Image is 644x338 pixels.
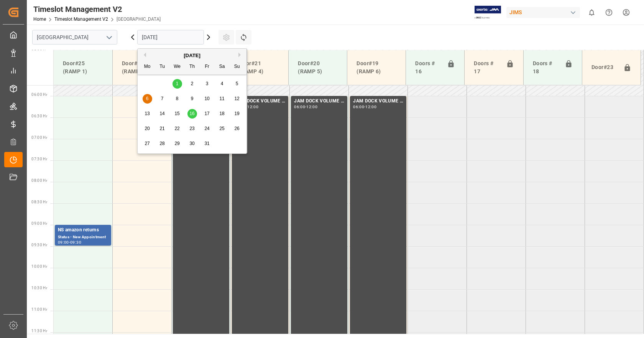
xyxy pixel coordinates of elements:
[219,111,224,116] span: 18
[31,114,47,118] span: 06:30 Hr
[58,241,69,244] div: 09:00
[234,126,239,131] span: 26
[234,111,239,116] span: 19
[234,96,239,101] span: 12
[161,96,164,101] span: 7
[202,124,212,134] div: Choose Friday, October 24th, 2025
[174,111,179,116] span: 15
[232,109,242,119] div: Choose Sunday, October 19th, 2025
[232,62,242,72] div: Su
[191,96,194,101] span: 9
[159,126,164,131] span: 21
[145,126,149,131] span: 20
[202,94,212,104] div: Choose Friday, October 10th, 2025
[143,139,152,148] div: Choose Monday, October 27th, 2025
[217,79,227,89] div: Choose Saturday, October 4th, 2025
[294,105,305,109] div: 06:00
[217,124,227,134] div: Choose Saturday, October 25th, 2025
[364,105,365,109] div: -
[219,96,224,101] span: 11
[353,56,399,79] div: Door#19 (RAMP 6)
[600,4,618,21] button: Help Center
[138,52,246,59] div: [DATE]
[158,124,167,134] div: Choose Tuesday, October 21st, 2025
[69,241,70,244] div: -
[119,56,165,79] div: Door#24 (RAMP 2)
[103,31,115,43] button: open menu
[174,141,179,146] span: 29
[31,221,47,226] span: 09:00 Hr
[187,79,197,89] div: Choose Thursday, October 2nd, 2025
[221,81,223,86] span: 4
[159,111,164,116] span: 14
[353,105,364,109] div: 06:00
[232,94,242,104] div: Choose Sunday, October 12th, 2025
[174,126,179,131] span: 22
[187,94,197,104] div: Choose Thursday, October 9th, 2025
[412,56,444,79] div: Doors # 16
[143,62,152,72] div: Mo
[31,92,47,97] span: 06:00 Hr
[365,105,376,109] div: 12:00
[172,62,182,72] div: We
[143,124,152,134] div: Choose Monday, October 20th, 2025
[247,105,258,109] div: 12:00
[202,62,212,72] div: Fr
[475,6,501,19] img: Exertis%20JAM%20-%20Email%20Logo.jpg_1722504956.jpg
[176,96,179,101] span: 8
[31,286,47,290] span: 10:30 Hr
[217,94,227,104] div: Choose Saturday, October 11th, 2025
[236,81,238,86] span: 5
[70,241,81,244] div: 09:30
[506,7,580,18] div: JIMS
[31,157,47,161] span: 07:30 Hr
[206,81,209,86] span: 3
[236,56,282,79] div: Door#21 (RAMP 4)
[31,264,47,269] span: 10:00 Hr
[172,94,182,104] div: Choose Wednesday, October 8th, 2025
[189,111,194,116] span: 16
[187,124,197,134] div: Choose Thursday, October 23rd, 2025
[176,81,179,86] span: 1
[31,329,47,333] span: 11:30 Hr
[158,62,167,72] div: Tu
[204,141,209,146] span: 31
[137,30,204,45] input: DD.MM.YYYY
[232,79,242,89] div: Choose Sunday, October 5th, 2025
[172,79,182,89] div: Choose Wednesday, October 1st, 2025
[33,16,46,22] a: Home
[172,124,182,134] div: Choose Wednesday, October 22nd, 2025
[202,109,212,119] div: Choose Friday, October 17th, 2025
[204,126,209,131] span: 24
[202,139,212,148] div: Choose Friday, October 31st, 2025
[141,53,146,57] button: Previous Month
[158,94,167,104] div: Choose Tuesday, October 7th, 2025
[219,126,224,131] span: 25
[506,5,583,20] button: JIMS
[217,62,227,72] div: Sa
[172,109,182,119] div: Choose Wednesday, October 15th, 2025
[145,111,149,116] span: 13
[353,97,403,105] div: JAM DOCK VOLUME CONTROL
[306,105,317,109] div: 12:00
[187,139,197,148] div: Choose Thursday, October 30th, 2025
[31,178,47,183] span: 08:00 Hr
[143,109,152,119] div: Choose Monday, October 13th, 2025
[143,94,152,104] div: Choose Monday, October 6th, 2025
[159,141,164,146] span: 28
[204,111,209,116] span: 17
[31,200,47,204] span: 08:30 Hr
[31,307,47,312] span: 11:00 Hr
[191,81,194,86] span: 2
[172,139,182,148] div: Choose Wednesday, October 29th, 2025
[202,79,212,89] div: Choose Friday, October 3rd, 2025
[204,96,209,101] span: 10
[187,62,197,72] div: Th
[588,60,620,75] div: Door#23
[189,141,194,146] span: 30
[32,30,117,45] input: Type to search/select
[238,53,243,57] button: Next Month
[145,141,149,146] span: 27
[158,109,167,119] div: Choose Tuesday, October 14th, 2025
[31,135,47,140] span: 07:00 Hr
